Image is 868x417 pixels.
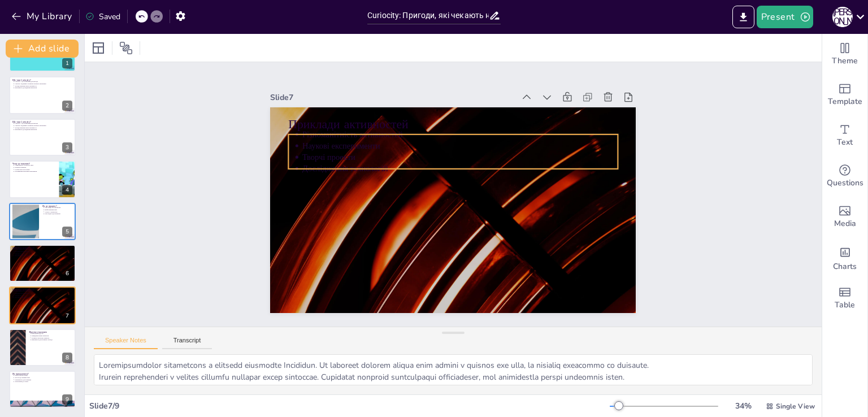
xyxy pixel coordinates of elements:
p: Реєстрація на платформі [45,206,72,208]
p: Curiocity - це платформа для молоді [15,80,72,82]
p: Позитивні відгуки [32,332,72,335]
div: Add a table [822,278,867,319]
p: Розвиток існуючих навичок [32,337,72,339]
div: 4 [9,160,76,198]
div: Get real-time input from your audience [822,156,867,197]
p: Можливості для розвитку [15,379,72,381]
div: 2 [9,76,76,114]
div: Layout [89,39,107,57]
p: Досвід навчання через активності [15,85,72,87]
span: Text [837,136,853,149]
p: Творчі проекти [15,253,72,255]
button: К [PERSON_NAME] [832,6,853,28]
p: Приклади активностей [12,246,72,250]
p: Дослідження технологій [15,255,72,257]
p: Як це працює? [42,204,72,207]
p: Чому це важливо? [12,162,56,166]
span: Table [835,299,855,311]
p: Участь у конкурсах [45,211,72,213]
div: 5 [9,203,76,240]
p: Знайдення нових інтересів [32,335,72,337]
p: Наукові експерименти [496,44,508,359]
p: Розвиток навичок [15,167,55,169]
span: Media [834,218,856,230]
p: Дослідження технологій [473,44,485,359]
button: Export to PowerPoint [732,6,754,28]
p: Curiocity підтримує розвиток творчого мислення [15,124,72,127]
p: Що таке Curiocity? [12,78,72,81]
p: Досвід навчання через активності [15,127,72,129]
p: Поліпшення кар'єрних перспектив [15,171,55,173]
div: Add charts and graphs [822,237,867,278]
div: 9 [62,394,72,405]
p: Адаптація до сучасного світу [15,164,55,167]
div: 5 [62,227,72,237]
p: Відгуки учасників [29,330,72,333]
p: Простота реєстрації [15,375,72,377]
p: Творчі проекти [484,44,496,359]
div: Add text boxes [822,115,867,156]
div: 3 [62,142,72,153]
button: My Library [8,7,77,25]
div: 8 [9,329,76,366]
div: 6 [9,245,76,282]
p: Заохочення до участі [15,381,72,383]
p: Особистісне зростання [15,168,55,171]
button: Add slide [6,40,79,58]
div: Add images, graphics, shapes or video [822,197,867,237]
div: 7 [62,311,72,321]
p: Як приєднатися? [12,372,72,376]
div: Change the overall theme [822,34,867,75]
p: Приклади активностей [514,30,531,359]
p: Доступ до активностей [15,377,72,379]
div: Saved [85,11,120,22]
p: Різноманітність активностей [15,249,72,251]
div: Slide 7 [545,12,555,255]
div: К [PERSON_NAME] [832,7,853,27]
span: Charts [833,260,857,273]
div: 6 [62,268,72,279]
span: Questions [827,177,863,189]
p: Нагороди за досягнення [45,212,72,215]
p: Важливість дослідження інтересів [15,86,72,89]
div: Slide 7 / 9 [89,401,610,411]
span: Single View [776,402,815,411]
div: 2 [62,101,72,111]
div: 8 [62,353,72,363]
div: 9 [9,371,76,408]
p: Вибір активностей [45,208,72,211]
p: Дослідження технологій [15,297,72,299]
p: Що таке Curiocity? [12,120,72,124]
p: Curiocity - це платформа для молоді [15,123,72,125]
p: Curiocity підтримує розвиток творчого мислення [15,82,72,85]
p: Наукові експерименти [15,250,72,253]
p: Творчі проекти [15,295,72,297]
textarea: Loremipsumdolor sitametcons a elitsedd eiusmodte Incididun. Ut laboreet dolorem aliqua enim admin... [94,354,813,385]
div: 3 [9,119,76,156]
div: 34 % [730,401,757,411]
div: 4 [62,185,72,195]
input: Insert title [367,7,489,24]
p: Наукові експерименти [15,293,72,295]
button: Present [757,6,813,28]
p: Різноманітність активностей [507,44,519,359]
span: Theme [832,55,858,67]
p: Різноманітність активностей [15,290,72,293]
p: Приклади активностей [12,288,72,292]
div: 1 [62,58,72,68]
span: Position [119,41,133,55]
span: Template [828,95,862,108]
div: Add ready made slides [822,75,867,115]
p: Важливість для розвитку молоді [32,339,72,341]
button: Transcript [162,337,212,349]
div: 7 [9,286,76,324]
button: Speaker Notes [94,337,158,349]
p: Важливість дослідження інтересів [15,129,72,131]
